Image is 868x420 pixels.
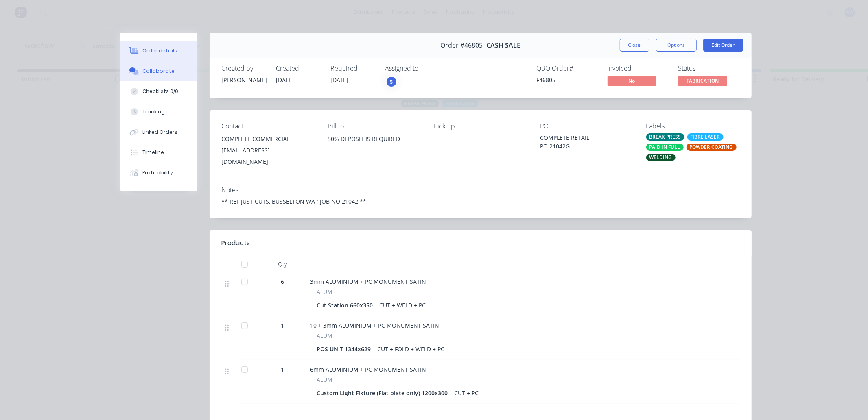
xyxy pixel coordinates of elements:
[222,122,315,130] div: Contact
[646,133,684,141] div: BREAK PRESS
[540,133,633,150] div: COMPLETE RETAIL PO 21042G
[281,365,284,374] span: 1
[678,76,727,86] span: FABRICATION
[222,145,315,168] div: [EMAIL_ADDRESS][DOMAIN_NAME]
[142,169,173,176] div: Profitability
[678,65,739,72] div: Status
[687,144,737,151] div: POWDER COATING
[258,256,307,272] div: Qty
[703,39,743,52] button: Edit Order
[440,41,486,49] span: Order #46805 -
[317,331,333,340] span: ALUM
[120,122,197,142] button: Linked Orders
[142,88,178,95] div: Checklists 0/0
[608,76,656,86] span: No
[142,128,177,136] div: Linked Orders
[646,144,684,151] div: PAID IN FULL
[486,41,520,49] span: CASH SALE
[328,133,421,159] div: 50% DEPOSIT IS REQUIRED
[317,287,333,296] span: ALUM
[540,122,633,130] div: PO
[620,39,649,52] button: Close
[537,65,598,72] div: QBO Order #
[646,154,676,161] div: WELDING
[120,61,197,81] button: Collaborate
[385,65,467,72] div: Assigned to
[222,65,267,72] div: Created by
[142,108,165,115] div: Tracking
[451,387,482,399] div: CUT + PC
[142,47,177,54] div: Order details
[678,76,727,88] button: FABRICATION
[310,366,426,373] span: 6mm ALUMINIUM + PC MONUMENT SATIN
[331,65,376,72] div: Required
[434,122,527,130] div: Pick up
[222,76,267,84] div: [PERSON_NAME]
[120,41,197,61] button: Order details
[331,76,349,84] span: [DATE]
[376,299,429,311] div: CUT + WELD + PC
[120,163,197,183] button: Profitability
[142,67,175,75] div: Collaborate
[120,102,197,122] button: Tracking
[281,321,284,330] span: 1
[317,375,333,384] span: ALUM
[222,197,739,206] div: ** REF JUST CUTS, BUSSELTON WA ; JOB NO 21042 **
[310,322,439,329] span: 10 + 3mm ALUMINIUM + PC MONUMENT SATIN
[317,299,376,311] div: Cut Station 660x350
[374,343,448,355] div: CUT + FOLD + WELD + PC
[281,277,284,286] span: 6
[222,133,315,145] div: COMPLETE COMMERCIAL
[646,122,739,130] div: Labels
[385,76,398,88] button: S
[222,186,739,194] div: Notes
[310,278,426,285] span: 3mm ALUMINIUM + PC MONUMENT SATIN
[328,133,421,145] div: 50% DEPOSIT IS REQUIRED
[608,65,669,72] div: Invoiced
[537,76,598,84] div: F46805
[328,122,421,130] div: Bill to
[687,133,724,141] div: FIBRE LASER
[222,133,315,168] div: COMPLETE COMMERCIAL[EMAIL_ADDRESS][DOMAIN_NAME]
[120,81,197,102] button: Checklists 0/0
[656,39,697,52] button: Options
[222,238,250,248] div: Products
[317,387,451,399] div: Custom Light Fixture (Flat plate only) 1200x300
[317,343,374,355] div: POS UNIT 1344x629
[120,142,197,163] button: Timeline
[276,65,321,72] div: Created
[276,76,294,84] span: [DATE]
[142,149,164,156] div: Timeline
